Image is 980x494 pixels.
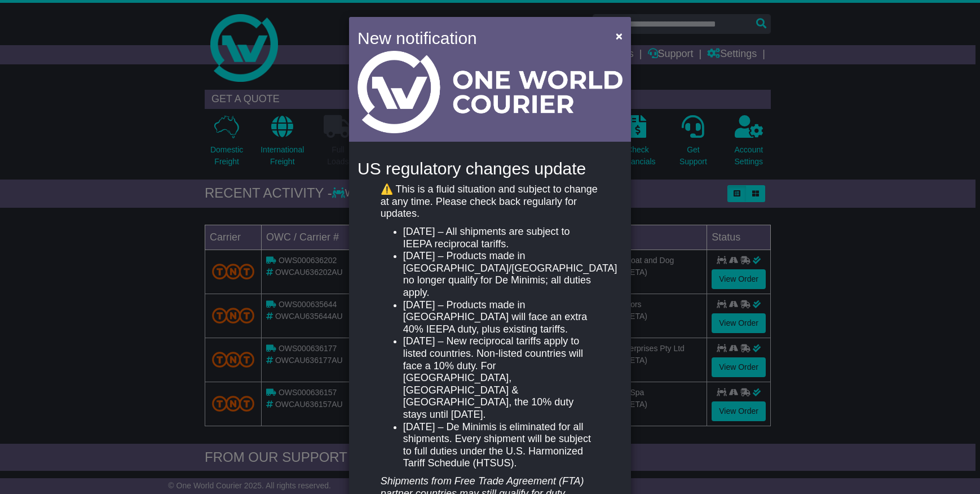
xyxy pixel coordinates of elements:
[357,159,623,178] h4: US regulatory changes update
[403,335,599,421] li: [DATE] – New reciprocal tariffs apply to listed countries. Non-listed countries will face a 10% d...
[381,183,599,220] p: ⚠️ This is a fluid situation and subject to change at any time. Please check back regularly for u...
[403,299,599,336] li: [DATE] – Products made in [GEOGRAPHIC_DATA] will face an extra 40% IEEPA duty, plus existing tari...
[403,250,599,299] li: [DATE] – Products made in [GEOGRAPHIC_DATA]/[GEOGRAPHIC_DATA] no longer qualify for De Minimis; a...
[357,51,623,133] img: Light
[403,421,599,470] li: [DATE] – De Minimis is eliminated for all shipments. Every shipment will be subject to full dutie...
[403,226,599,250] li: [DATE] – All shipments are subject to IEEPA reciprocal tariffs.
[357,25,599,51] h4: New notification
[610,24,628,47] button: Close
[616,29,623,42] span: ×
